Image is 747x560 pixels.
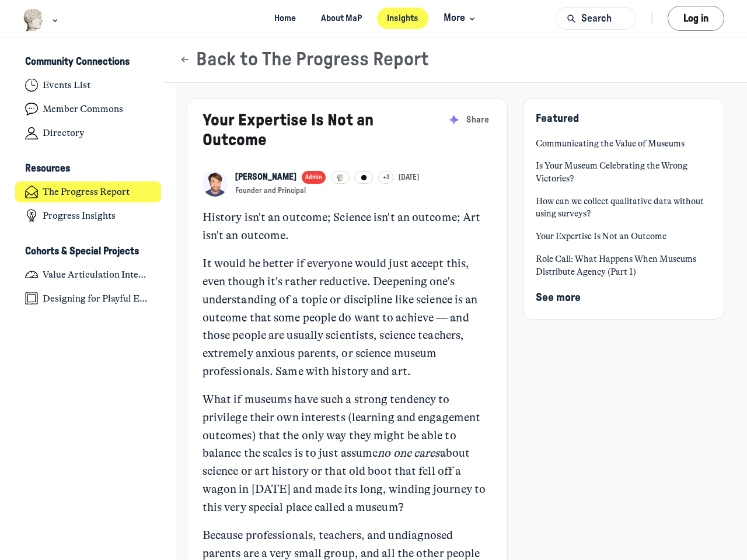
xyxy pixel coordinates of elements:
[235,186,306,196] button: Founder and Principal
[536,230,711,243] a: Your Expertise Is Not an Outcome
[536,138,711,150] a: Communicating the Value of Museums
[445,111,463,128] button: Summarize
[264,8,306,29] a: Home
[203,171,228,196] a: View Kyle Bowen profile
[43,186,130,198] h4: The Progress Report
[15,181,162,203] a: The Progress Report
[43,79,90,91] h4: Events List
[15,288,162,309] a: Designing for Playful Engagement
[43,210,116,222] h4: Progress Insights
[43,103,123,115] h4: Member Commons
[536,113,579,124] span: Featured
[15,242,162,261] button: Cohorts & Special ProjectsCollapse space
[377,8,429,29] a: Insights
[235,171,296,184] a: View Kyle Bowen profile
[536,253,711,278] a: Role Call: What Happens When Museums Distribute Agency (Part 1)
[444,10,478,26] span: More
[23,8,61,33] button: Museums as Progress logo
[556,7,636,30] button: Search
[43,293,151,304] h4: Designing for Playful Engagement
[536,292,581,303] span: See more
[383,173,389,183] span: +3
[399,173,419,183] a: [DATE]
[668,6,724,31] button: Log in
[43,269,151,281] h4: Value Articulation Intensive (Cultural Leadership Lab)
[15,52,162,72] button: Community ConnectionsCollapse space
[536,195,711,220] a: How can we collect qualitative data without using surveys?
[203,391,492,517] p: What if museums have such a strong tendency to privilege their own interests (learning and engage...
[43,127,84,139] h4: Directory
[536,289,581,307] button: See more
[464,111,492,128] button: Share
[15,99,162,120] a: Member Commons
[15,205,162,227] a: Progress Insights
[466,114,489,127] span: Share
[25,163,70,175] h3: Resources
[25,56,130,68] h3: Community Connections
[378,446,439,460] em: no one cares
[164,37,747,83] header: Page Header
[434,8,483,29] button: More
[203,209,492,245] p: History isn't an outcome; Science isn't an outcome; Art isn't an outcome.
[536,160,711,185] a: Is Your Museum Celebrating the Wrong Victories?
[15,159,162,179] button: ResourcesCollapse space
[179,48,429,71] button: Back to The Progress Report
[235,171,419,196] button: View Kyle Bowen profileAdmin+3[DATE]Founder and Principal
[15,264,162,285] a: Value Articulation Intensive (Cultural Leadership Lab)
[23,9,44,32] img: Museums as Progress logo
[305,173,322,183] span: Admin
[310,8,372,29] a: About MaP
[203,255,492,381] p: It would be better if everyone would just accept this, even though it's rather reductive. Deepeni...
[203,112,373,148] a: Your Expertise Is Not an Outcome
[15,123,162,144] a: Directory
[15,75,162,96] a: Events List
[25,246,139,258] h3: Cohorts & Special Projects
